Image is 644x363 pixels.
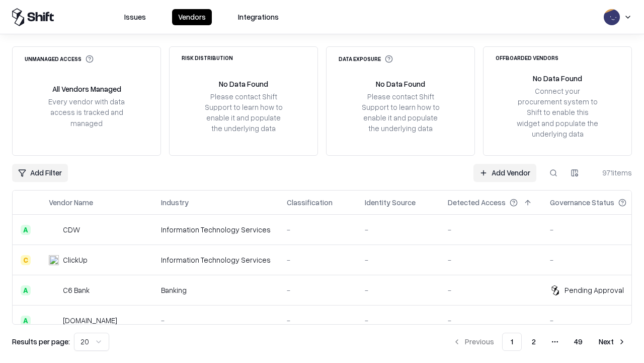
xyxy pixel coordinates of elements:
div: No Data Found [376,79,425,89]
div: Information Technology Services [161,255,271,265]
div: - [287,224,349,235]
div: C6 Bank [63,285,90,295]
div: ClickUp [63,255,88,265]
img: ClickUp [49,255,59,265]
div: Every vendor with data access is tracked and managed [45,96,128,128]
div: Pending Approval [565,285,624,295]
div: Please contact Shift Support to learn how to enable it and populate the underlying data [359,91,442,134]
div: - [161,315,271,326]
div: 971 items [592,167,632,178]
div: Detected Access [448,197,506,208]
button: Integrations [232,9,285,25]
div: - [448,255,534,265]
div: - [448,285,534,295]
div: Banking [161,285,271,295]
div: No Data Found [219,79,268,89]
div: Connect your procurement system to Shift to enable this widget and populate the underlying data [516,86,599,139]
div: - [365,285,432,295]
img: C6 Bank [49,285,59,295]
div: Information Technology Services [161,224,271,235]
div: C [21,255,31,265]
div: Risk Distribution [182,55,233,60]
div: Classification [287,197,333,208]
button: 49 [566,333,591,351]
img: pathfactory.com [49,316,59,326]
div: - [287,285,349,295]
button: 2 [524,333,544,351]
button: Issues [118,9,152,25]
div: Industry [161,197,189,208]
div: - [550,255,642,265]
div: Data Exposure [339,55,393,63]
div: Identity Source [365,197,416,208]
div: - [550,315,642,326]
div: A [21,225,31,235]
div: - [365,255,432,265]
div: A [21,285,31,295]
div: - [448,315,534,326]
div: - [365,224,432,235]
div: Offboarded Vendors [496,55,558,60]
button: Next [593,333,632,351]
button: 1 [502,333,522,351]
div: No Data Found [533,73,582,84]
div: - [287,315,349,326]
div: Vendor Name [49,197,93,208]
nav: pagination [447,333,632,351]
div: CDW [63,224,80,235]
a: Add Vendor [473,164,536,182]
div: [DOMAIN_NAME] [63,315,117,326]
div: - [448,224,534,235]
div: Governance Status [550,197,614,208]
div: Unmanaged Access [25,55,94,63]
div: Please contact Shift Support to learn how to enable it and populate the underlying data [202,91,285,134]
p: Results per page: [12,336,70,347]
div: - [550,224,642,235]
div: - [365,315,432,326]
button: Vendors [172,9,212,25]
div: All Vendors Managed [52,84,121,94]
button: Add Filter [12,164,68,182]
div: A [21,316,31,326]
div: - [287,255,349,265]
img: CDW [49,225,59,235]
